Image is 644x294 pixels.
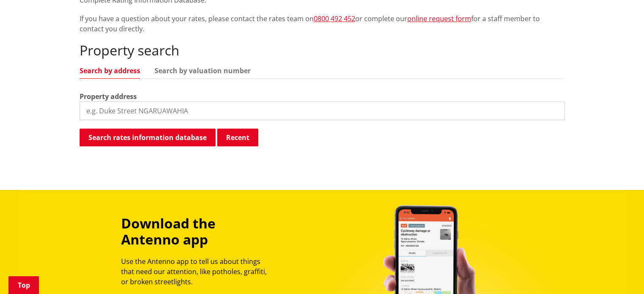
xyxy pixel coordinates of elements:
a: 0800 492 452 [314,14,355,23]
a: online request form [407,14,471,23]
iframe: Messenger Launcher [605,258,636,289]
a: Search by valuation number [155,67,251,74]
a: Search by address [80,67,140,74]
h2: Property search [80,42,565,58]
a: Top [8,276,39,294]
input: e.g. Duke Street NGARUAWAHIA [80,102,565,120]
button: Recent [217,129,258,146]
button: Search rates information database [80,129,216,146]
p: If you have a question about your rates, please contact the rates team on or complete our for a s... [80,14,565,34]
label: Property address [80,91,137,102]
h3: Download the Antenno app [121,215,274,248]
p: Use the Antenno app to tell us about things that need our attention, like potholes, graffiti, or ... [121,256,274,287]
